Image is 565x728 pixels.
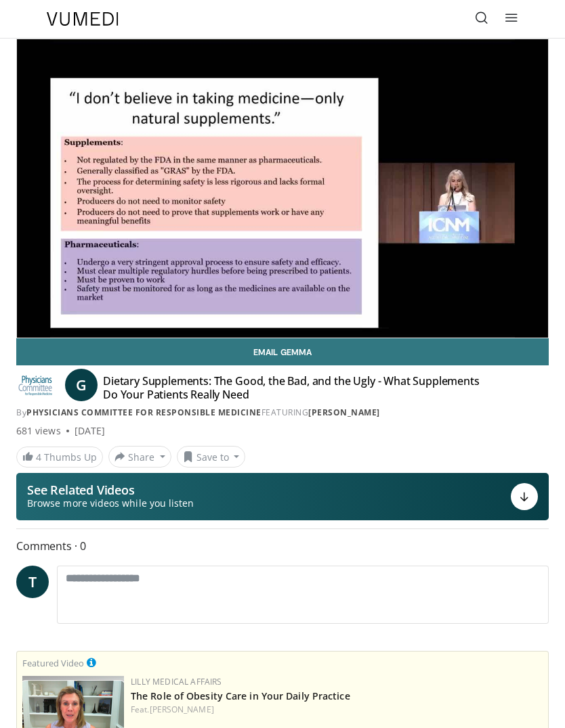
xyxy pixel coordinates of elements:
a: [PERSON_NAME] [308,407,380,418]
video-js: Video Player [17,39,548,338]
button: Save to [177,446,246,468]
div: [DATE] [75,424,105,438]
div: By FEATURING [16,407,549,419]
span: 4 [36,451,41,463]
a: Email Gemma [16,338,549,365]
button: Share [108,446,171,468]
a: [PERSON_NAME] [150,704,214,715]
a: 4 Thumbs Up [16,447,103,468]
a: T [16,566,49,598]
div: Feat. [131,704,543,716]
a: The Role of Obesity Care in Your Daily Practice [131,689,350,702]
h4: Dietary Supplements: The Good, the Bad, and the Ugly - What Supplements Do Your Patients Really Need [103,374,481,401]
a: Physicians Committee for Responsible Medicine [26,407,261,418]
img: VuMedi Logo [47,12,119,26]
span: Comments 0 [16,537,549,555]
a: G [65,369,98,401]
button: See Related Videos Browse more videos while you listen [16,473,549,520]
a: Lilly Medical Affairs [131,676,222,687]
img: Physicians Committee for Responsible Medicine [16,374,54,396]
small: Featured Video [22,657,84,669]
p: See Related Videos [27,483,194,497]
span: Browse more videos while you listen [27,497,194,510]
span: 681 views [16,424,61,438]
